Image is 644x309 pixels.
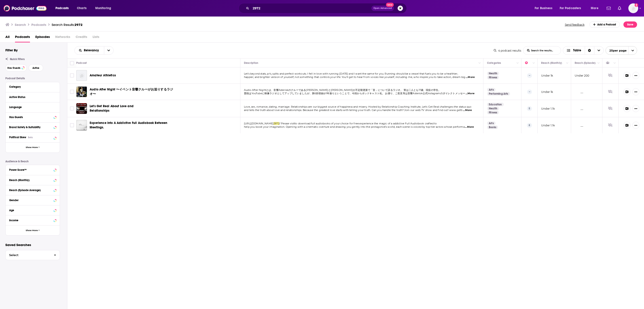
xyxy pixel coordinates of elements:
span: Podcasts [55,5,69,11]
div: Power Score™ [9,168,52,171]
button: Category [9,84,56,90]
a: Arts [487,121,496,125]
a: Audio After Night 〜イベント音響クルーがお送りするラジオ〜 [90,87,175,96]
a: Podchaser - Follow, Share and Rate Podcasts [4,4,47,13]
div: Brand Safety & Suitability [9,126,52,129]
button: Choose View [563,46,604,55]
button: Show More Button [632,72,639,79]
h2: Choose List sort [74,46,114,55]
p: Under 1.1k [541,107,555,111]
p: Under 1k [541,90,553,94]
button: Brand Safety & Suitability [9,124,56,130]
span: help you boost your imagination. Opening with a cinematic overture and drawing you gently into th... [244,125,465,128]
span: happier, and brighter version of yourself; not something that controls your life. You'll get to h... [244,75,465,79]
button: open menu [92,5,117,12]
span: [URL][DOMAIN_NAME] [244,122,273,125]
button: Column Actions [612,61,617,66]
button: Select [5,250,60,260]
span: Active [32,67,39,69]
p: Under 1.1k [541,123,555,127]
button: open menu [104,46,113,54]
button: open menu [52,5,74,12]
button: Has Guests [9,114,56,120]
span: 25 per page [606,47,627,54]
div: Category [9,85,53,88]
button: Show More [6,225,60,235]
button: Open AdvancedNew [371,6,394,11]
button: Has Guests [5,64,27,71]
a: All [5,33,10,42]
div: Age [9,209,52,212]
img: Let's Get Real About Love and Relationships [76,103,87,114]
span: Table [573,49,581,52]
p: -- [527,90,532,94]
span: Toggle select row [70,90,74,94]
a: Books [487,125,498,129]
span: Toggle select row [70,106,74,111]
a: Health [487,107,499,110]
button: Show More Button [632,105,639,112]
span: Has Guests [7,67,20,69]
div: Active Status [9,96,53,99]
p: Podcast Details [5,77,60,80]
span: Toggle select row [70,123,74,127]
a: Fitness [487,76,499,79]
div: Description [244,60,258,66]
a: Performing Arts [487,92,510,96]
button: open menu [606,46,637,55]
h3: Search [15,23,26,27]
a: Amateur Athletics [76,70,87,81]
span: Amateur Athletics [90,73,116,77]
span: Logged in as FIREPodchaser25 [628,3,638,13]
span: For Business [535,5,552,11]
button: Active Status [9,94,56,100]
button: Show profile menu [628,3,638,13]
p: Audience & Reach [5,160,60,163]
a: Experience Into A Addictive Full Audiobook Between Meetings. [90,121,178,130]
img: Experience Into A Addictive Full Audiobook Between Meetings. [76,120,87,131]
span: Political Skew [9,136,26,139]
button: Column Actions [596,61,601,66]
div: Beta [28,136,33,139]
div: 4 podcast results [494,49,521,52]
div: Has Guests [606,60,612,66]
button: open menu [588,5,604,12]
div: Reach (Monthly) [9,179,52,182]
a: Audio After Night 〜イベント音響クルーがお送りするラジオ〜 [76,86,87,97]
span: ...More [466,92,475,95]
button: Send feedback [563,23,586,27]
div: Reach (Episode Average) [9,189,52,192]
span: 2972 [74,23,83,27]
div: Income [9,219,52,222]
button: Column Actions [565,61,570,66]
a: Show notifications dropdown [605,4,612,12]
span: Podcasts [15,33,30,42]
a: Charts [74,5,89,12]
span: Love, sex, romance, dating, marriage. Relationships are our biggest source of happiness and miser... [244,105,471,108]
img: User Profile [628,3,638,13]
a: Amateur Athletics [90,73,116,78]
p: __ [575,90,583,94]
a: Show notifications dropdown [616,4,623,12]
button: open menu [532,5,558,12]
p: __ [575,123,583,127]
h3: Podcasts [31,23,46,27]
span: Select [6,254,50,257]
span: Credits [76,33,87,42]
button: Income [9,217,56,223]
button: Save [623,21,637,28]
button: Gender [9,197,56,203]
div: Power Score [525,60,531,66]
div: Has Guests [9,116,52,119]
span: Experience Into A Addictive Full Audiobook Between Meetings. [90,121,167,129]
button: Language [9,104,56,110]
span: / Please visitto download full audiobooks of your choice for free.experience the magic of a addic... [279,122,437,125]
button: Age [9,207,56,213]
button: Power Score™ [9,167,56,172]
div: Categories [487,60,501,66]
span: Quick Filters [10,58,25,61]
div: Gender [9,199,52,202]
input: Search podcasts, credits, & more... [251,5,371,12]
